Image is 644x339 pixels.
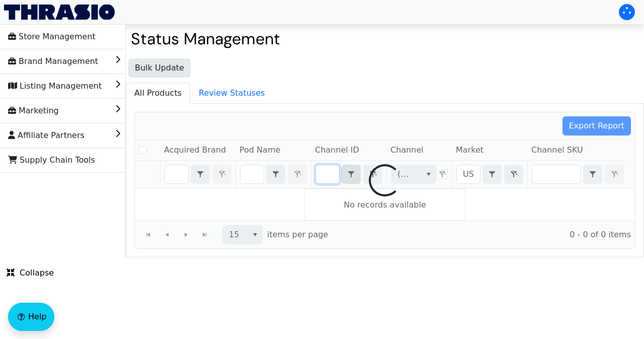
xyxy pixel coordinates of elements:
[8,303,54,331] button: Help floatingactionbutton
[191,83,273,103] span: Review Statuses
[8,53,98,70] span: Brand Management
[4,5,115,20] img: Thrasio Logo
[8,127,85,144] span: Affiliate Partners
[28,311,46,323] span: Help
[131,29,639,48] h2: Status Management
[128,58,191,78] button: Bulk Update
[8,78,102,94] span: Listing Management
[8,152,95,168] span: Supply Chain Tools
[8,103,59,119] span: Marketing
[8,29,96,45] span: Store Management
[126,83,190,103] span: All Products
[7,267,54,279] span: Collapse
[135,62,184,74] span: Bulk Update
